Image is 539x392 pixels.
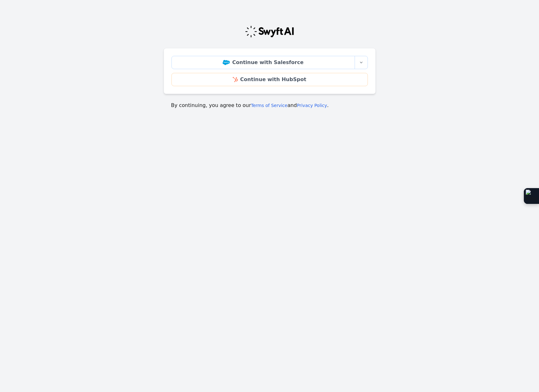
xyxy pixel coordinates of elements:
[223,60,230,65] img: Salesforce
[171,73,368,86] a: Continue with HubSpot
[251,103,287,108] a: Terms of Service
[245,25,295,38] img: Swyft Logo
[171,102,368,109] p: By continuing, you agree to our and .
[526,190,537,202] img: Extension Icon
[297,103,327,108] a: Privacy Policy
[233,77,237,82] img: HubSpot
[171,56,355,69] a: Continue with Salesforce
